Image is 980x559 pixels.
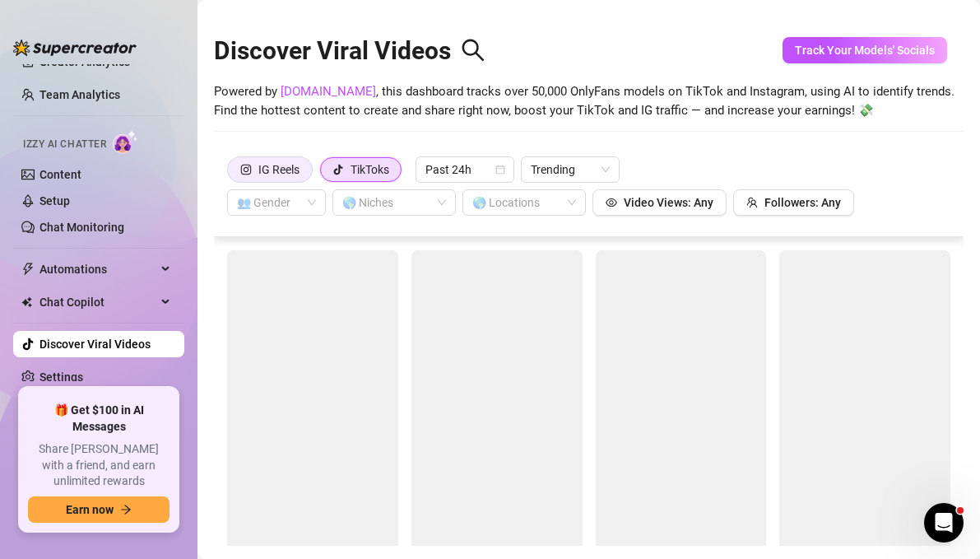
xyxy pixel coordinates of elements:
span: Followers: Any [764,196,841,209]
button: Earn nowarrow-right [28,496,170,523]
span: arrow-right [120,504,132,515]
span: Track Your Models' Socials [795,44,935,57]
h2: Discover Viral Videos [214,35,485,67]
a: Setup [39,194,70,207]
span: Automations [39,256,156,282]
span: team [746,197,758,208]
div: IG Reels [258,157,300,182]
button: Video Views: Any [592,189,727,216]
a: Settings [39,370,83,384]
span: Video Views: Any [624,196,713,209]
iframe: Intercom live chat [924,503,964,543]
span: Share [PERSON_NAME] with a friend, and earn unlimited rewards [28,441,170,490]
img: Chat Copilot [21,296,32,308]
span: Past 24h [425,157,504,182]
img: AI Chatter [113,130,138,154]
img: logo-BBDzfeDw.svg [13,40,137,56]
a: Team Analytics [39,88,120,101]
span: calendar [495,165,505,175]
span: tik-tok [332,164,344,175]
span: search [461,38,485,63]
button: Followers: Any [733,189,854,216]
a: Content [39,168,81,181]
button: Track Your Models' Socials [783,37,947,63]
span: thunderbolt [21,263,35,276]
a: Discover Viral Videos [39,338,151,351]
span: 🎁 Get $100 in AI Messages [28,403,170,435]
span: instagram [240,164,252,175]
a: Chat Monitoring [39,221,124,234]
span: Trending [531,157,610,182]
span: Earn now [66,503,114,516]
span: Chat Copilot [39,289,156,315]
span: Izzy AI Chatter [23,137,106,152]
a: [DOMAIN_NAME] [281,84,376,99]
div: TikToks [351,157,389,182]
span: Powered by , this dashboard tracks over 50,000 OnlyFans models on TikTok and Instagram, using AI ... [214,82,954,121]
span: eye [606,197,617,208]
